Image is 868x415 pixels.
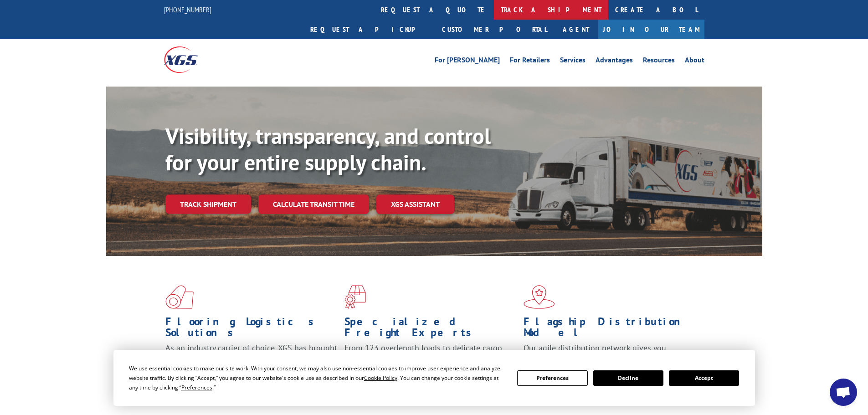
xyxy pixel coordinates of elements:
[303,20,435,39] a: Request a pickup
[830,379,857,406] div: Open chat
[643,56,675,67] a: Resources
[598,20,704,39] a: Join Our Team
[517,370,587,386] button: Preferences
[685,56,704,67] a: About
[165,195,251,214] a: Track shipment
[435,20,554,39] a: Customer Portal
[164,5,211,14] a: [PHONE_NUMBER]
[510,56,550,67] a: For Retailers
[524,343,691,364] span: Our agile distribution network gives you nationwide inventory management on demand.
[364,374,397,382] span: Cookie Policy
[435,56,500,67] a: For [PERSON_NAME]
[113,350,755,406] div: Cookie Consent Prompt
[344,343,517,383] p: From 123 overlength loads to delicate cargo, our experienced staff knows the best way to move you...
[376,195,454,214] a: XGS ASSISTANT
[181,384,212,391] span: Preferences
[560,56,586,67] a: Services
[165,122,491,176] b: Visibility, transparency, and control for your entire supply chain.
[596,56,633,67] a: Advantages
[165,343,337,375] span: As an industry carrier of choice, XGS has brought innovation and dedication to flooring logistics...
[593,370,663,386] button: Decline
[554,20,598,39] a: Agent
[258,195,369,214] a: Calculate transit time
[524,285,555,309] img: xgs-icon-flagship-distribution-model-red
[165,316,338,343] h1: Flooring Logistics Solutions
[344,285,366,309] img: xgs-icon-focused-on-flooring-red
[669,370,739,386] button: Accept
[344,316,517,343] h1: Specialized Freight Experts
[165,285,194,309] img: xgs-icon-total-supply-chain-intelligence-red
[524,316,696,343] h1: Flagship Distribution Model
[129,364,506,392] div: We use essential cookies to make our site work. With your consent, we may also use non-essential ...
